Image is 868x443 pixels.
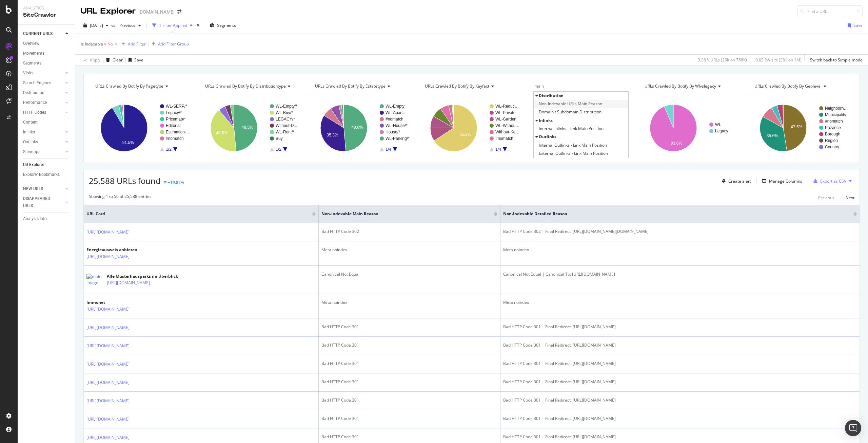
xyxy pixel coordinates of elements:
button: [DATE] [81,20,111,31]
svg: A chart. [418,98,525,158]
a: NEW URLS [23,185,63,192]
div: Search Engines [23,79,51,87]
div: Bad HTTP Code 301 [321,361,497,367]
text: WL-Private [495,110,516,115]
img: main image [86,274,103,286]
div: Energieausweis anbieten [86,247,159,253]
text: Pricemap/* [166,117,186,122]
div: Analytics [23,5,70,11]
a: [URL][DOMAIN_NAME] [107,279,150,286]
div: Bad HTTP Code 301 [321,416,497,422]
div: A chart. [199,98,305,158]
a: [URL][DOMAIN_NAME] [86,379,130,386]
div: Inlinks [23,129,35,136]
div: Immonet [86,299,159,306]
span: = [104,41,106,47]
div: Save [134,57,143,63]
text: Without-Di… [276,123,299,128]
text: House/* [386,130,400,134]
div: Movements [23,50,44,57]
text: 91.5% [122,140,134,145]
div: Previous [818,195,834,201]
span: Segments [217,22,236,28]
div: Bad HTTP Code 301 | Final Redirect: [URL][DOMAIN_NAME] [503,324,857,330]
div: Bad HTTP Code 301 | Final Redirect: [URL][DOMAIN_NAME] [503,434,857,440]
div: A chart. [528,98,635,158]
text: 48.5% [241,125,253,130]
div: Segments [23,60,41,67]
text: Borough [825,132,840,136]
span: URLs Crawled By Botify By keyfact [425,83,489,89]
text: 65.8% [459,132,471,137]
div: +19.82% [168,180,184,185]
a: DISAPPEARED URLS [23,195,63,209]
text: WL-SERP/* [166,104,187,109]
span: URLs Crawled By Botify By wlvslegacy [645,83,716,89]
div: Add Filter [128,41,146,47]
text: Without-Ke… [495,130,519,134]
a: Analysis Info [23,215,70,222]
text: Legacy [715,129,728,133]
div: Meta noindex [321,299,497,306]
div: DISAPPEARED URLS [23,195,57,209]
span: Internal Inlinks - Link Main Position [539,125,604,132]
span: Non-Indexable Detailed Reason [503,211,843,217]
span: Non-Indexable Main Reason [321,211,484,217]
a: Visits [23,70,63,77]
span: Is Indexable [81,41,103,47]
div: [DOMAIN_NAME] [138,8,175,15]
a: Overview [23,40,70,47]
text: 48.6% [351,125,363,130]
a: Movements [23,50,70,57]
a: [URL][DOMAIN_NAME] [86,361,130,368]
span: Outlinks [539,134,556,140]
button: Previous [117,20,144,31]
h4: URLs Crawled By Botify By keyfact [423,81,519,92]
div: Bad HTTP Code 301 | Final Redirect: [URL][DOMAIN_NAME] [503,379,857,385]
div: Distribution [23,89,44,96]
div: arrow-right-arrow-left [177,10,181,14]
div: Analysis Info [23,215,47,222]
div: Canonical Not Equal [321,271,497,277]
text: Region [825,138,838,143]
div: Performance [23,99,47,106]
div: Add Filter Group [158,41,189,47]
div: Export as CSV [820,178,846,184]
text: Estimation-… [166,130,190,134]
text: 1/2 [276,147,281,152]
svg: A chart. [748,98,854,158]
a: [URL][DOMAIN_NAME] [86,398,130,404]
div: Clear [113,57,123,63]
a: [URL][DOMAIN_NAME] [86,324,130,331]
text: Legacy/* [166,110,182,115]
span: Internal Outlinks - Link Main Position [539,142,607,149]
text: WL-Parking/* [386,136,410,141]
div: A chart. [638,98,745,158]
span: External Outlinks - Link Main Position [539,150,608,157]
div: 3.38 % URLs ( 26K on 756K ) [698,57,747,63]
div: Bad HTTP Code 301 | Final Redirect: [URL][DOMAIN_NAME] [503,361,857,367]
h4: URLs Crawled By Botify By pagination [533,81,629,92]
div: Manage Columns [769,178,802,184]
a: Outlinks [23,139,63,146]
button: Segments [207,20,239,31]
input: Find a URL [797,5,863,17]
a: Segments [23,60,70,67]
button: Create alert [719,176,751,186]
a: [URL][DOMAIN_NAME] [86,229,130,236]
text: Country [825,145,839,149]
button: Next [846,193,854,202]
div: Showing 1 to 50 of 25,588 entries [89,193,152,202]
div: Meta noindex [321,247,497,253]
a: Distribution [23,89,63,96]
div: Bad HTTP Code 302 | Final Redirect: [URL][DOMAIN_NAME][DOMAIN_NAME] [503,228,857,235]
span: URLs Crawled By Botify By geolevel [754,83,822,89]
button: 1 Filter Applied [150,20,195,31]
div: Bad HTTP Code 301 [321,434,497,440]
div: Sitemaps [23,148,40,155]
div: 0.03 % Visits ( 381 on 1M ) [755,57,802,63]
text: #nomatch [495,136,513,141]
div: Bad HTTP Code 301 [321,324,497,330]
